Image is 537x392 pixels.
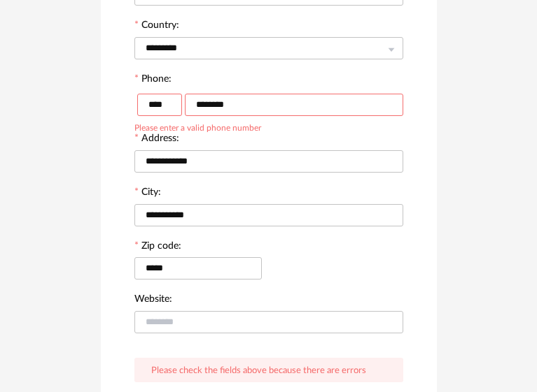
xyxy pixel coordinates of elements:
label: Website: [134,294,172,307]
label: Country: [134,20,179,33]
div: Please enter a valid phone number [134,121,261,132]
label: Phone: [134,74,172,87]
label: Address: [134,133,179,146]
label: Zip code: [134,241,181,254]
label: City: [134,187,161,200]
span: Please check the fields above because there are errors [151,366,366,375]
